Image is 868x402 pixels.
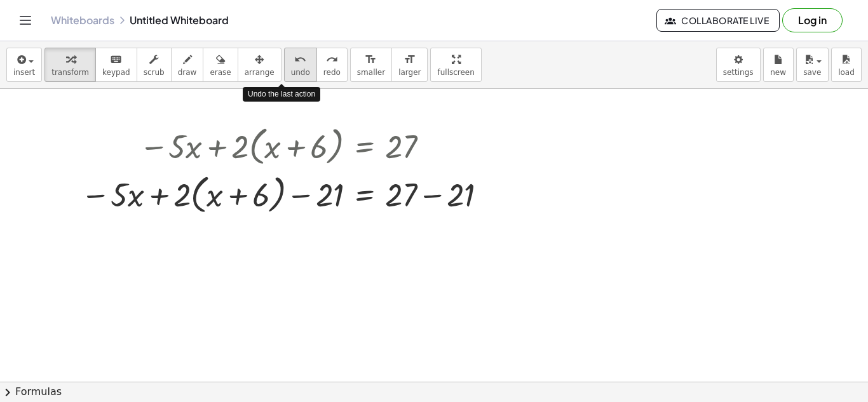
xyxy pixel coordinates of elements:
span: save [803,68,821,77]
i: format_size [365,52,377,67]
span: fullscreen [437,68,474,77]
span: new [770,68,786,77]
i: keyboard [110,52,122,67]
span: scrub [144,68,165,77]
span: transform [51,68,89,77]
span: load [838,68,855,77]
span: settings [723,68,754,77]
button: undoundo [284,48,317,82]
button: draw [171,48,204,82]
button: format_sizesmaller [350,48,392,82]
span: smaller [357,68,385,77]
i: redo [326,52,338,67]
span: Collaborate Live [667,15,769,26]
button: Toggle navigation [15,10,36,30]
button: format_sizelarger [391,48,428,82]
span: draw [178,68,197,77]
button: erase [203,48,238,82]
button: redoredo [316,48,348,82]
button: save [796,48,829,82]
button: transform [44,48,96,82]
button: Collaborate Live [656,9,780,32]
button: keyboardkeypad [95,48,137,82]
span: larger [398,68,421,77]
div: Undo the last action [243,87,320,102]
button: settings [716,48,761,82]
span: erase [210,68,231,77]
button: new [763,48,794,82]
button: insert [6,48,42,82]
button: Log in [782,8,843,32]
button: fullscreen [430,48,481,82]
span: keypad [102,68,130,77]
i: format_size [403,52,416,67]
a: Whiteboards [51,14,114,27]
span: undo [291,68,310,77]
i: undo [294,52,306,67]
button: load [831,48,862,82]
button: arrange [238,48,281,82]
span: insert [13,68,35,77]
span: redo [323,68,341,77]
span: arrange [245,68,275,77]
button: scrub [137,48,172,82]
